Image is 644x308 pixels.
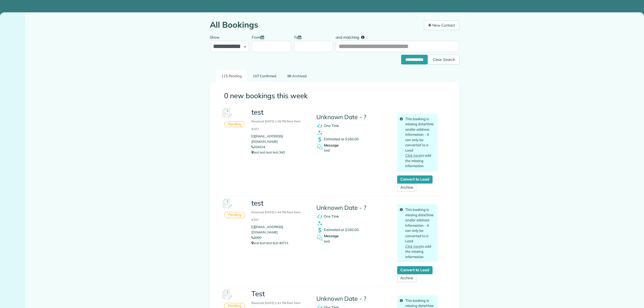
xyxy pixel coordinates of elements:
h3: test [251,199,308,222]
label: To [294,32,304,42]
a: [EMAIL_ADDRESS][DOMAIN_NAME] [251,134,283,144]
h1: All Bookings [210,20,420,29]
p: test test test test 343 [251,150,308,155]
img: recurrence_symbol_icon-7cc721a9f4fb8f7b0289d3d97f09a2e367b638918f1a67e51b1e7d8abe5fb8d8.png [316,213,323,220]
a: New Contact [424,20,459,30]
a: Archive [397,184,416,192]
a: 0000 [251,236,261,240]
a: 88 Archived [282,70,312,82]
h4: Unknown Date - ? [316,114,389,120]
h4: Unknown Date - ? [316,295,389,302]
label: From [252,32,267,42]
div: This booking is missing date/time and/or address information - it can only be converted to a Lead... [397,114,438,171]
small: Received [DATE] 1:44 PM from form #207 [251,210,301,222]
a: Clear Search [429,56,459,60]
span: One Time [324,214,339,218]
img: recurrence_symbol_icon-7cc721a9f4fb8f7b0289d3d97f09a2e367b638918f1a67e51b1e7d8abe5fb8d8.png [316,123,323,129]
span: Estimated at $160.00 [324,137,359,141]
img: clean_symbol_icon-dd072f8366c07ea3eb8378bb991ecd12595f4b76d916a6f83395f9468ae6ecae.png [316,220,323,227]
img: question_symbol_icon-fa7b350da2b2fea416cef77984ae4cf4944ea5ab9e3d5925827a5d6b7129d3f6.png [316,144,323,151]
img: Booking #253833 [219,196,235,212]
h3: test [251,108,308,131]
label: and matching [336,32,368,42]
a: Click here [405,244,421,248]
img: dollar_symbol_icon-bd8a6898b2649ec353a9eba708ae97d8d7348bddd7d2aed9b7e4bf5abd9f4af5.png [316,136,323,143]
a: 115 Pending [216,70,247,82]
div: Clear Search [429,55,459,64]
img: dollar_symbol_icon-bd8a6898b2649ec353a9eba708ae97d8d7348bddd7d2aed9b7e4bf5abd9f4af5.png [316,227,323,233]
a: 334324 [251,145,265,149]
h3: 0 new bookings this week [224,92,445,100]
a: Archive [397,274,416,282]
p: test test test test 40711 [251,240,308,246]
a: Convert to Lead [397,175,432,184]
a: Convert to Lead [397,266,432,274]
h4: Unknown Date - ? [316,204,389,211]
div: Pending [224,212,245,218]
a: 107 Confirmed [247,70,281,82]
strong: Message [324,143,378,148]
span: Estimated at $160.00 [324,228,359,232]
a: Click here [405,153,421,157]
img: clean_symbol_icon-dd072f8366c07ea3eb8378bb991ecd12595f4b76d916a6f83395f9468ae6ecae.png [316,129,323,136]
strong: Message [324,233,378,239]
div: This booking is missing date/time and/or address information - it can only be converted to a Lead... [397,204,438,262]
span: test [324,148,330,152]
img: Booking #253831 [219,287,235,303]
div: Pending [224,121,245,127]
span: test [324,239,330,243]
a: [EMAIL_ADDRESS][DOMAIN_NAME] [251,225,283,234]
small: Received [DATE] 1:45 PM from form #207 [251,119,301,131]
img: Booking #253834 [219,105,235,121]
img: question_symbol_icon-fa7b350da2b2fea416cef77984ae4cf4944ea5ab9e3d5925827a5d6b7129d3f6.png [316,234,323,241]
span: One Time [324,123,339,127]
